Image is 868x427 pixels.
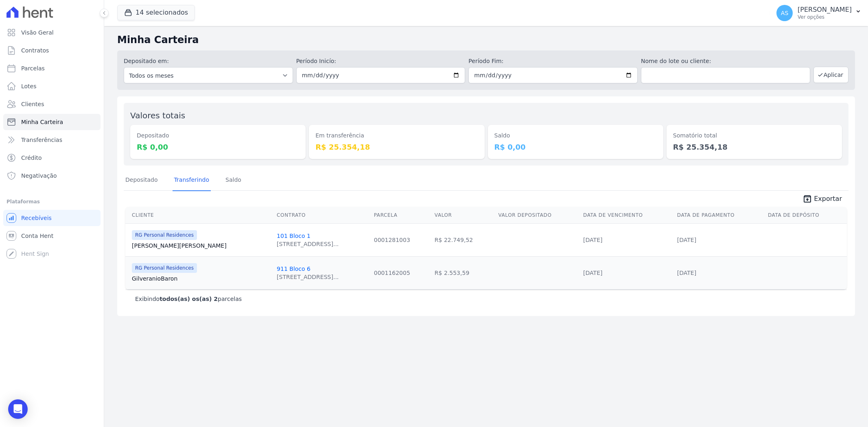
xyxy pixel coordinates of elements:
a: Visão Geral [3,24,101,41]
span: RG Personal Residences [132,263,197,273]
label: Período Fim: [468,57,638,65]
div: [STREET_ADDRESS]... [277,240,339,248]
dt: Em transferência [315,131,478,140]
a: [DATE] [583,237,602,243]
b: todos(as) os(as) 2 [160,296,218,302]
label: Nome do lote ou cliente: [641,57,810,65]
span: AS [781,10,788,16]
td: R$ 2.553,59 [431,256,495,289]
div: [STREET_ADDRESS]... [277,273,339,281]
i: unarchive [802,194,812,204]
button: 14 selecionados [117,5,195,20]
a: Minha Carteira [3,114,101,130]
div: Open Intercom Messenger [8,399,28,419]
button: Aplicar [813,67,848,83]
span: Crédito [21,154,42,162]
th: Data de Depósito [765,207,847,224]
p: [PERSON_NAME] [798,6,852,14]
a: 0001281003 [374,237,410,243]
p: Exibindo parcelas [135,295,242,303]
a: [DATE] [583,270,602,276]
span: Lotes [21,82,37,90]
dt: Depositado [137,131,299,140]
dd: R$ 25.354,18 [673,142,835,152]
span: Contratos [21,46,49,54]
span: Exportar [814,194,842,204]
td: R$ 22.749,52 [431,223,495,256]
dd: R$ 25.354,18 [315,142,478,152]
a: Contratos [3,42,101,59]
span: Recebíveis [21,214,52,222]
a: Saldo [224,170,243,191]
th: Valor Depositado [495,207,580,224]
a: [PERSON_NAME][PERSON_NAME] [132,242,270,250]
dd: R$ 0,00 [494,142,657,152]
a: Negativação [3,168,101,184]
a: Recebíveis [3,210,101,226]
dt: Somatório total [673,131,835,140]
span: RG Personal Residences [132,230,197,240]
th: Valor [431,207,495,224]
th: Contrato [273,207,371,224]
a: Depositado [124,170,160,191]
a: Parcelas [3,60,101,76]
th: Data de Vencimento [580,207,674,224]
a: 101 Bloco 1 [277,233,310,239]
h2: Minha Carteira [117,33,855,47]
dt: Saldo [494,131,657,140]
button: AS [PERSON_NAME] Ver opções [770,2,868,24]
a: Transferências [3,132,101,148]
span: Transferências [21,136,62,144]
span: Clientes [21,100,44,108]
label: Período Inicío: [296,57,466,65]
label: Depositado em: [124,58,169,64]
div: Plataformas [7,197,97,207]
a: GilveranioBaron [132,274,270,283]
label: Valores totais [130,111,185,120]
th: Parcela [371,207,431,224]
a: [DATE] [677,237,696,243]
span: Visão Geral [21,28,54,37]
a: Transferindo [173,170,211,191]
a: 0001162005 [374,270,410,276]
a: Conta Hent [3,228,101,244]
a: [DATE] [677,270,696,276]
a: unarchive Exportar [796,194,848,205]
span: Parcelas [21,64,45,72]
span: Minha Carteira [21,118,63,126]
span: Conta Hent [21,232,53,240]
p: Ver opções [798,14,852,20]
a: Clientes [3,96,101,112]
a: Lotes [3,78,101,94]
a: 911 Bloco 6 [277,266,310,272]
dd: R$ 0,00 [137,142,299,152]
a: Crédito [3,150,101,166]
th: Cliente [125,207,273,224]
span: Negativação [21,172,57,180]
th: Data de Pagamento [674,207,765,224]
